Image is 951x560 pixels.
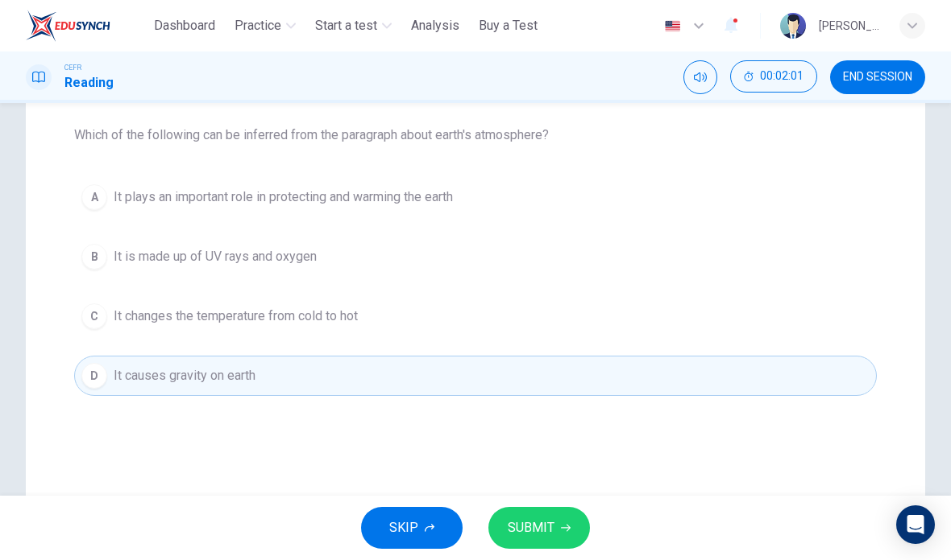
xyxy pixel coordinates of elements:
button: END SESSION [830,60,925,94]
button: Buy a Test [472,11,544,40]
div: Mute [683,60,717,94]
span: Start a test [315,16,377,35]
span: Dashboard [154,16,215,35]
a: ELTC logo [26,10,147,42]
span: SUBMIT [508,517,554,539]
button: Analysis [405,11,466,40]
span: It plays an important role in protecting and warming the earth [114,187,453,207]
span: 00:02:01 [760,70,804,83]
span: SKIP [389,517,418,539]
button: BIt is made up of UV rays and oxygen [74,237,877,277]
span: Buy a Test [479,16,538,35]
div: D [81,363,107,389]
div: Open Intercom Messenger [896,505,935,544]
h1: Reading [64,73,114,93]
span: END SESSION [843,71,912,84]
button: 00:02:01 [730,60,817,93]
img: Profile picture [780,13,806,39]
button: SKIP [361,507,463,549]
button: AIt plays an important role in protecting and warming the earth [74,177,877,217]
span: Practice [235,16,281,35]
span: It causes gravity on earth [114,366,255,385]
span: CEFR [64,62,81,73]
div: Hide [730,60,817,94]
button: Start a test [309,11,398,40]
button: CIt changes the temperature from cold to hot [74,296,877,336]
span: It changes the temperature from cold to hot [114,307,358,326]
button: DIt causes gravity on earth [74,356,877,396]
img: en [662,20,683,32]
div: B [81,244,107,270]
button: Practice [228,11,302,40]
div: C [81,303,107,329]
span: Analysis [411,16,459,35]
div: [PERSON_NAME] [819,16,880,35]
span: It is made up of UV rays and oxygen [114,247,317,266]
img: ELTC logo [26,10,110,42]
button: Dashboard [147,11,222,40]
button: SUBMIT [488,507,590,549]
span: Which of the following can be inferred from the paragraph about earth's atmosphere? [74,126,877,145]
div: A [81,184,107,210]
